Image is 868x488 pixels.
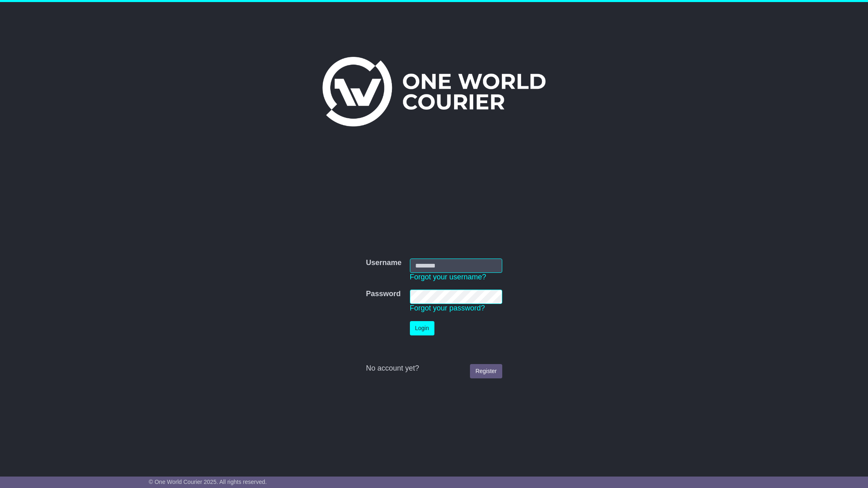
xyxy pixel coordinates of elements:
[366,290,400,299] label: Password
[410,273,486,281] a: Forgot your username?
[366,259,401,268] label: Username
[366,364,502,373] div: No account yet?
[410,321,434,335] button: Login
[470,364,502,378] a: Register
[410,304,485,312] a: Forgot your password?
[149,479,267,485] span: © One World Courier 2025. All rights reserved.
[322,57,546,126] img: One World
